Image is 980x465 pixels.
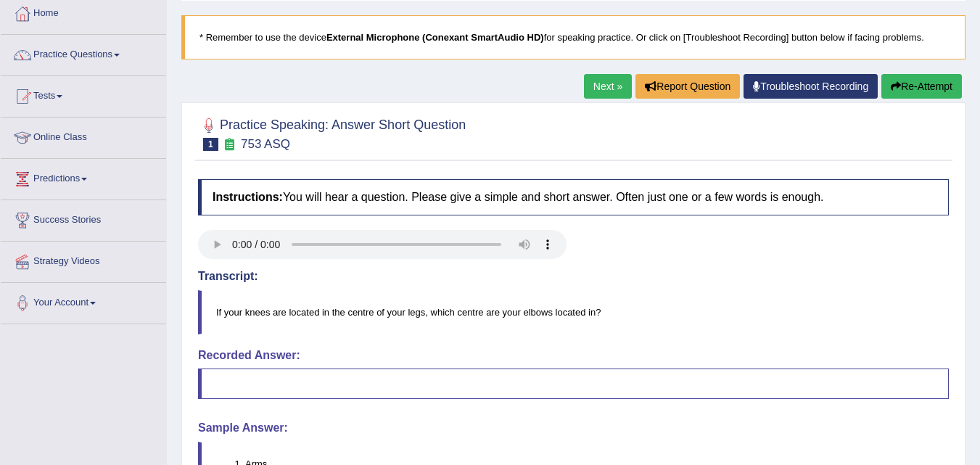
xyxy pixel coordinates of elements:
[198,349,949,362] h4: Recorded Answer:
[1,242,166,278] a: Strategy Videos
[181,15,965,59] blockquote: * Remember to use the device for speaking practice. Or click on [Troubleshoot Recording] button b...
[1,118,166,154] a: Online Class
[203,138,218,151] span: 1
[1,283,166,319] a: Your Account
[1,159,166,195] a: Predictions
[198,179,949,215] h4: You will hear a question. Please give a simple and short answer. Often just one or a few words is...
[1,35,166,71] a: Practice Questions
[198,115,466,151] h2: Practice Speaking: Answer Short Question
[213,191,283,203] b: Instructions:
[222,138,237,152] small: Exam occurring question
[584,74,632,99] a: Next »
[198,421,949,435] h4: Sample Answer:
[241,137,290,151] small: 753 ASQ
[198,270,949,283] h4: Transcript:
[881,74,962,99] button: Re-Attempt
[1,76,166,112] a: Tests
[326,32,544,43] b: External Microphone (Conexant SmartAudio HD)
[198,290,949,334] blockquote: If your knees are located in the centre of your legs, which centre are your elbows located in?
[1,200,166,236] a: Success Stories
[635,74,740,99] button: Report Question
[744,74,878,99] a: Troubleshoot Recording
